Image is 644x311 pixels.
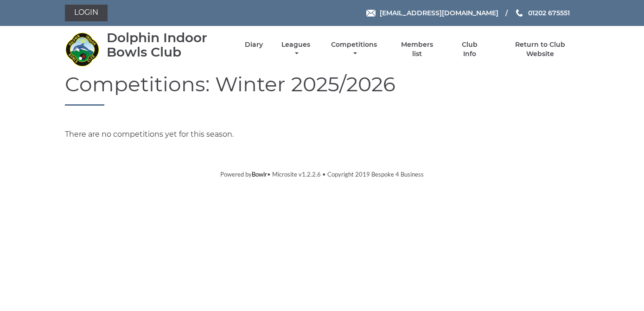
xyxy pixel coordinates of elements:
[528,9,570,17] span: 01202 675551
[329,40,380,58] a: Competitions
[65,32,100,67] img: Dolphin Indoor Bowls Club
[107,31,229,59] div: Dolphin Indoor Bowls Club
[245,40,263,49] a: Diary
[455,40,485,58] a: Club Info
[515,8,570,18] a: Phone us 01202 675551
[279,40,312,58] a: Leagues
[58,129,587,140] div: There are no competitions yet for this season.
[366,10,376,17] img: Email
[501,40,579,58] a: Return to Club Website
[252,171,267,178] a: Bowlr
[516,9,523,17] img: Phone us
[220,171,424,178] span: Powered by • Microsite v1.2.2.6 • Copyright 2019 Bespoke 4 Business
[65,73,580,106] h1: Competitions: Winter 2025/2026
[380,9,498,17] span: [EMAIL_ADDRESS][DOMAIN_NAME]
[65,5,108,21] a: Login
[366,8,498,18] a: Email [EMAIL_ADDRESS][DOMAIN_NAME]
[395,40,438,58] a: Members list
